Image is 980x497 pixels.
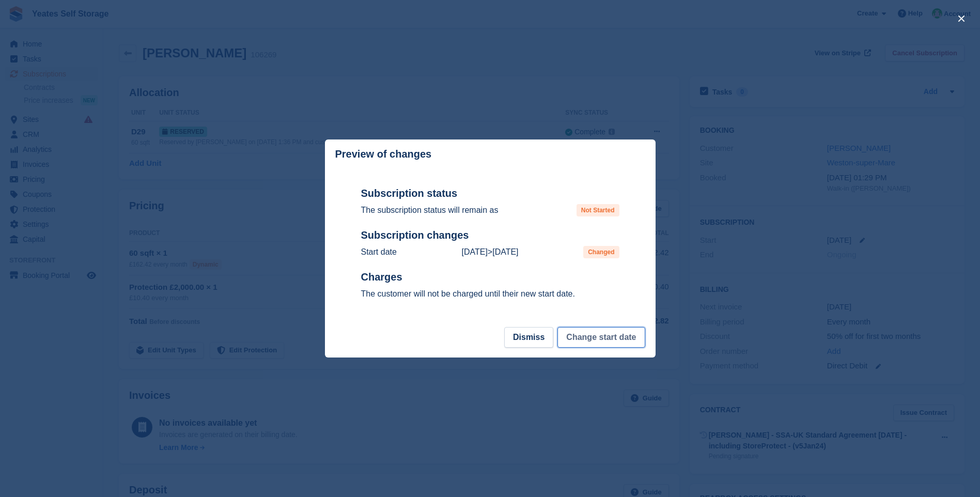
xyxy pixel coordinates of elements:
time: 2025-09-29 23:00:00 UTC [461,247,487,256]
button: close [953,10,970,27]
span: Changed [583,246,619,258]
h2: Charges [361,271,619,284]
p: Preview of changes [335,148,432,160]
p: Start date [361,246,397,258]
p: The subscription status will remain as [361,204,499,216]
h2: Subscription changes [361,229,619,242]
time: 2025-10-14 23:00:00 UTC [492,247,518,256]
p: The customer will not be charged until their new start date. [361,288,619,300]
p: > [461,246,518,258]
h2: Subscription status [361,187,619,200]
button: Dismiss [504,327,553,348]
button: Change start date [557,327,645,348]
span: Not Started [577,204,619,216]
